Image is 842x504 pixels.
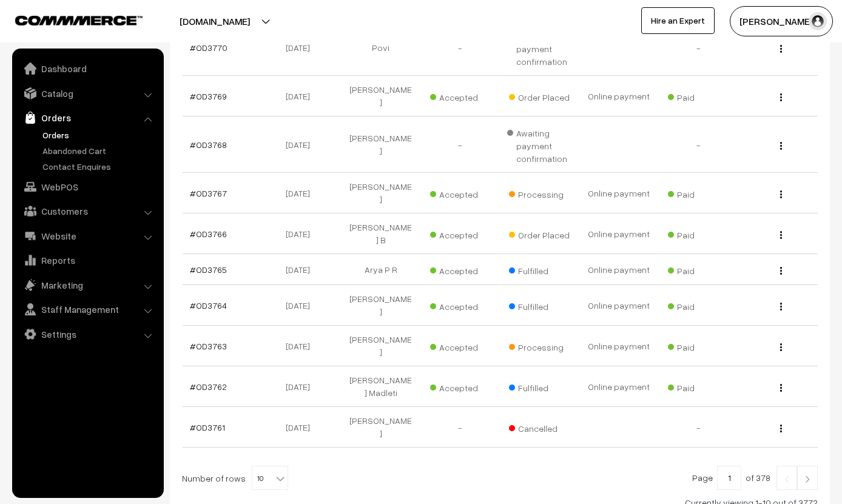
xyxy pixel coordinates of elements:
a: #OD3770 [190,42,227,53]
button: [PERSON_NAME] [730,6,833,36]
a: #OD3769 [190,91,227,101]
img: Menu [780,231,782,239]
td: [PERSON_NAME] [341,76,420,116]
a: #OD3761 [190,422,225,432]
img: Left [781,475,792,483]
span: Paid [668,297,729,313]
td: [DATE] [261,254,341,285]
a: Customers [15,200,160,222]
span: Number of rows [182,472,246,485]
span: of 378 [746,472,770,483]
span: 10 [252,466,288,490]
img: Right [802,475,813,483]
img: Menu [780,384,782,392]
span: Processing [509,338,570,354]
a: #OD3766 [190,229,227,239]
td: [PERSON_NAME] [341,407,420,448]
td: Online payment [579,254,659,285]
td: Online payment [579,326,659,366]
td: - [659,116,738,173]
a: #OD3763 [190,341,227,351]
span: Fulfilled [509,297,570,313]
a: Marketing [15,274,160,296]
td: [DATE] [261,285,341,326]
td: [PERSON_NAME] [341,326,420,366]
img: Menu [780,190,782,198]
span: Order Placed [509,226,570,241]
td: - [420,19,500,76]
td: [DATE] [261,116,341,173]
a: Dashboard [15,58,160,79]
a: Catalog [15,82,160,104]
span: Paid [668,185,729,201]
span: Accepted [430,88,491,104]
td: - [420,116,500,173]
td: Povi [341,19,420,76]
img: Menu [780,45,782,53]
span: Awaiting payment confirmation [507,124,572,165]
a: COMMMERCE [15,12,121,27]
td: [PERSON_NAME] [341,116,420,173]
span: Paid [668,226,729,241]
a: #OD3764 [190,300,227,311]
a: Orders [39,129,160,141]
td: Arya P R [341,254,420,285]
span: Page [692,472,713,483]
td: [PERSON_NAME] [341,285,420,326]
img: Menu [780,267,782,275]
td: [DATE] [261,326,341,366]
td: Online payment [579,213,659,254]
td: Online payment [579,285,659,326]
span: Accepted [430,185,491,201]
td: [PERSON_NAME] Madleti [341,366,420,407]
a: Abandoned Cart [39,144,160,157]
span: Accepted [430,378,491,394]
a: Website [15,225,160,247]
span: Cancelled [509,419,570,435]
a: Staff Management [15,298,160,320]
span: Accepted [430,226,491,241]
td: [DATE] [261,76,341,116]
a: #OD3765 [190,264,227,275]
a: WebPOS [15,176,160,198]
span: Accepted [430,261,491,277]
td: [DATE] [261,19,341,76]
td: - [659,19,738,76]
td: [DATE] [261,407,341,448]
span: Accepted [430,338,491,354]
td: - [420,407,500,448]
td: [DATE] [261,173,341,213]
a: Hire an Expert [641,7,715,34]
span: Accepted [430,297,491,313]
a: #OD3767 [190,188,227,198]
span: 10 [252,466,288,491]
td: - [659,407,738,448]
span: Paid [668,338,729,354]
td: Online payment [579,173,659,213]
span: Paid [668,88,729,104]
a: Settings [15,323,160,345]
a: Reports [15,249,160,271]
img: Menu [780,303,782,311]
span: Awaiting payment confirmation [507,27,572,68]
img: user [809,12,827,30]
span: Paid [668,378,729,394]
img: Menu [780,425,782,432]
span: Paid [668,261,729,277]
td: [PERSON_NAME] B [341,213,420,254]
a: Contact Enquires [39,160,160,173]
td: Online payment [579,76,659,116]
span: Fulfilled [509,378,570,394]
img: Menu [780,142,782,150]
a: Orders [15,107,160,129]
span: Processing [509,185,570,201]
img: COMMMERCE [15,16,143,25]
td: [PERSON_NAME] [341,173,420,213]
button: [DOMAIN_NAME] [137,6,292,36]
span: Fulfilled [509,261,570,277]
a: #OD3768 [190,139,227,150]
img: Menu [780,93,782,101]
span: Order Placed [509,88,570,104]
img: Menu [780,343,782,351]
td: [DATE] [261,213,341,254]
